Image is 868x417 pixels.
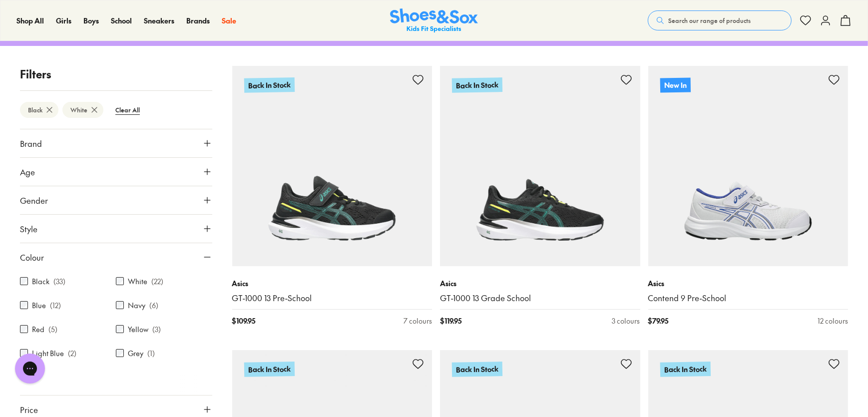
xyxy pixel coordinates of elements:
p: ( 5 ) [48,324,57,335]
p: ( 12 ) [50,300,61,311]
label: Red [32,324,44,335]
span: Shop All [16,15,44,25]
p: Back In Stock [244,362,294,378]
a: New In [648,66,849,266]
div: 7 colours [404,316,432,326]
label: Yellow [128,324,148,335]
button: Style [20,215,212,243]
label: Light Blue [32,348,64,359]
div: 12 colours [818,316,848,326]
p: Asics [232,278,433,289]
a: Shoes & Sox [390,8,478,33]
span: Age [20,166,35,178]
span: Colour [20,251,44,263]
label: Navy [128,300,145,311]
a: Contend 9 Pre-School [648,293,849,304]
span: School [111,15,132,25]
span: Brands [186,15,210,25]
img: SNS_Logo_Responsive.svg [390,8,478,33]
a: Girls [56,15,71,26]
button: Search our range of products [648,10,792,30]
button: Colour [20,243,212,271]
span: Brand [20,137,42,149]
span: Sneakers [144,15,174,25]
p: ( 6 ) [149,300,158,311]
btn: White [62,102,103,118]
button: Gender [20,186,212,214]
label: Grey [128,348,143,359]
p: Asics [440,278,640,289]
span: Price [20,404,38,416]
p: ( 3 ) [152,324,161,335]
span: Girls [56,15,71,25]
p: ( 22 ) [151,276,163,287]
p: Asics [648,278,849,289]
p: Back In Stock [244,77,294,93]
btn: Black [20,102,58,118]
label: Black [32,276,49,287]
p: ( 2 ) [68,348,76,359]
span: Sale [222,15,236,25]
p: Back In Stock [452,362,502,378]
p: New In [660,77,690,92]
a: Back In Stock [440,66,640,266]
label: White [128,276,147,287]
a: Brands [186,15,210,26]
a: Shop All [16,15,44,26]
a: School [111,15,132,26]
span: Style [20,223,37,235]
a: GT-1000 13 Pre-School [232,293,433,304]
span: $ 79.95 [648,316,669,326]
iframe: Gorgias live chat messenger [10,350,50,387]
a: GT-1000 13 Grade School [440,293,640,304]
span: Search our range of products [668,16,751,25]
button: Age [20,158,212,186]
button: Brand [20,129,212,157]
btn: Clear All [107,101,148,119]
a: Boys [83,15,99,26]
p: Back In Stock [660,362,710,378]
label: Blue [32,300,46,311]
a: Sneakers [144,15,174,26]
span: Gender [20,194,48,206]
p: ( 1 ) [147,348,155,359]
span: Boys [83,15,99,25]
a: Back In Stock [232,66,433,266]
p: ( 33 ) [53,276,65,287]
span: $ 109.95 [232,316,256,326]
p: Filters [20,66,212,82]
div: 3 colours [612,316,640,326]
p: Back In Stock [452,77,502,93]
span: $ 119.95 [440,316,461,326]
a: Sale [222,15,236,26]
